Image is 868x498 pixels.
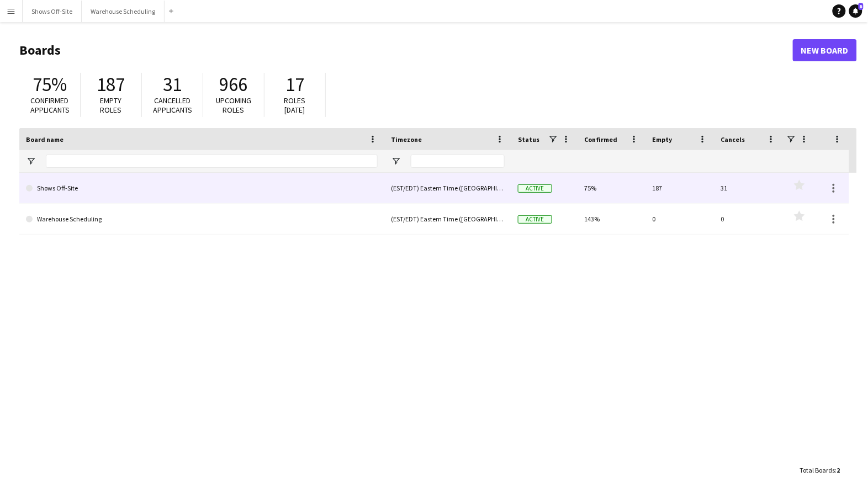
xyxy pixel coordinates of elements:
[384,173,511,203] div: (EST/EDT) Eastern Time ([GEOGRAPHIC_DATA] & [GEOGRAPHIC_DATA])
[793,39,857,61] a: New Board
[800,459,840,481] div: :
[578,173,646,203] div: 75%
[391,135,422,144] span: Timezone
[714,204,783,234] div: 0
[518,215,552,224] span: Active
[518,184,552,193] span: Active
[153,96,192,115] span: Cancelled applicants
[800,466,835,474] span: Total Boards
[220,72,248,97] span: 966
[284,96,306,115] span: Roles [DATE]
[26,156,36,166] button: Open Filter Menu
[97,72,125,97] span: 187
[26,135,63,144] span: Board name
[837,466,840,474] span: 2
[518,135,539,144] span: Status
[653,135,673,144] span: Empty
[100,96,122,115] span: Empty roles
[646,204,714,234] div: 0
[411,155,505,168] input: Timezone Filter Input
[646,173,714,203] div: 187
[23,1,82,22] button: Shows Off-Site
[30,96,70,115] span: Confirmed applicants
[163,72,182,97] span: 31
[26,173,378,204] a: Shows Off-Site
[19,42,793,59] h1: Boards
[46,155,378,168] input: Board name Filter Input
[721,135,745,144] span: Cancels
[859,3,864,10] span: 6
[82,1,165,22] button: Warehouse Scheduling
[216,96,251,115] span: Upcoming roles
[714,173,783,203] div: 31
[584,135,618,144] span: Confirmed
[26,204,378,235] a: Warehouse Scheduling
[33,72,67,97] span: 75%
[849,4,862,18] a: 6
[384,204,511,234] div: (EST/EDT) Eastern Time ([GEOGRAPHIC_DATA] & [GEOGRAPHIC_DATA])
[391,156,401,166] button: Open Filter Menu
[578,204,646,234] div: 143%
[285,72,304,97] span: 17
